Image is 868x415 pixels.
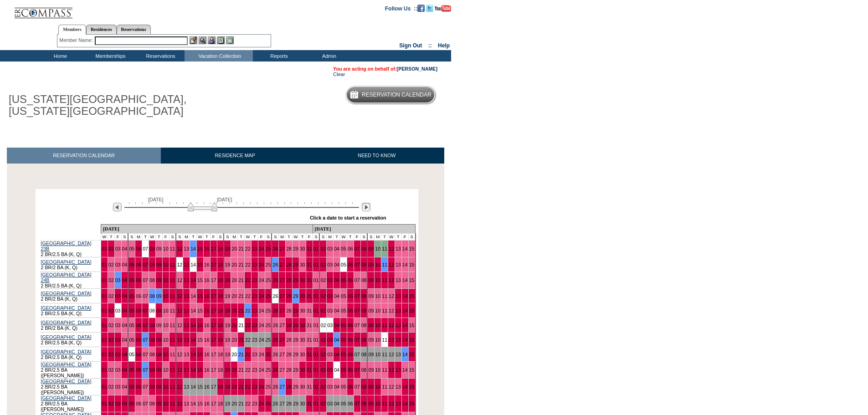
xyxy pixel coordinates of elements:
[368,308,374,313] a: 09
[225,246,230,251] a: 19
[204,323,210,328] a: 16
[108,308,114,313] a: 02
[136,293,141,299] a: 06
[190,262,196,267] a: 14
[341,308,346,313] a: 05
[163,277,169,283] a: 10
[307,323,312,328] a: 31
[279,323,285,328] a: 27
[143,293,148,299] a: 07
[211,308,216,313] a: 17
[115,308,121,313] a: 03
[170,293,175,299] a: 11
[313,277,319,283] a: 01
[197,262,203,267] a: 15
[395,277,401,283] a: 13
[279,262,285,267] a: 27
[435,5,451,12] img: Subscribe to our YouTube Channel
[409,246,415,251] a: 15
[170,262,175,267] a: 11
[395,308,401,313] a: 13
[211,323,216,328] a: 17
[286,308,292,313] a: 28
[409,277,415,283] a: 15
[300,293,305,299] a: 30
[266,323,271,328] a: 25
[218,308,223,313] a: 18
[327,246,333,251] a: 03
[362,203,370,211] img: Next
[238,277,244,283] a: 21
[218,262,223,267] a: 18
[190,246,196,251] a: 14
[300,277,305,283] a: 30
[382,308,387,313] a: 11
[149,293,155,299] a: 08
[225,262,230,267] a: 19
[307,293,312,299] a: 31
[259,262,264,267] a: 24
[417,5,425,10] a: Become our fan on Facebook
[389,293,394,299] a: 12
[177,323,182,328] a: 12
[163,246,169,251] a: 10
[252,308,257,313] a: 23
[211,293,216,299] a: 17
[245,293,251,299] a: 22
[115,293,121,299] a: 03
[199,36,206,44] img: View
[170,246,175,251] a: 11
[211,277,216,283] a: 17
[334,293,339,299] a: 04
[327,262,333,267] a: 03
[129,277,134,283] a: 05
[361,293,367,299] a: 08
[426,5,433,10] a: Follow us on Twitter
[225,323,230,328] a: 19
[382,262,387,267] a: 11
[211,246,216,251] a: 17
[156,262,162,267] a: 09
[320,293,326,299] a: 02
[361,262,367,267] a: 08
[102,293,107,299] a: 01
[334,323,339,328] a: 04
[259,323,264,328] a: 24
[293,262,298,267] a: 29
[266,293,271,299] a: 25
[402,308,408,313] a: 14
[279,246,285,251] a: 27
[438,42,450,49] a: Help
[184,293,189,299] a: 13
[320,308,326,313] a: 02
[156,246,162,251] a: 09
[149,308,155,313] a: 08
[163,262,169,267] a: 10
[266,246,271,251] a: 25
[218,277,223,283] a: 18
[409,293,415,299] a: 15
[300,308,305,313] a: 30
[327,323,333,328] a: 03
[354,293,360,299] a: 07
[399,42,422,49] a: Sign Out
[149,246,155,251] a: 08
[252,246,257,251] a: 23
[286,293,292,299] a: 28
[143,277,148,283] a: 07
[348,293,353,299] a: 06
[184,308,189,313] a: 13
[197,277,203,283] a: 15
[238,262,244,267] a: 21
[272,262,278,267] a: 26
[149,277,155,283] a: 08
[225,293,230,299] a: 19
[272,277,278,283] a: 26
[204,277,210,283] a: 16
[397,66,437,72] a: [PERSON_NAME]
[348,308,353,313] a: 06
[395,293,401,299] a: 13
[129,293,134,299] a: 05
[184,323,189,328] a: 13
[204,308,210,313] a: 16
